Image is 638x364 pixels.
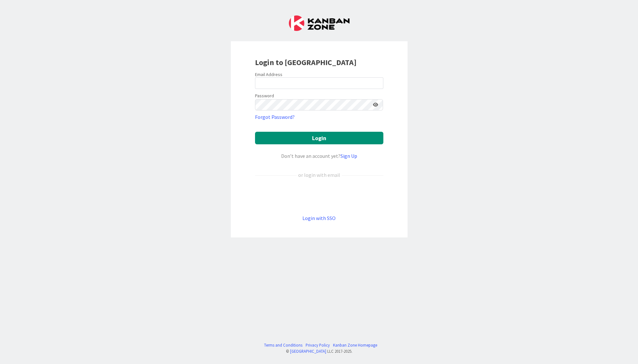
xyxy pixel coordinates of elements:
[255,113,295,121] a: Forgot Password?
[264,342,302,348] a: Terms and Conditions
[255,57,357,67] b: Login to [GEOGRAPHIC_DATA]
[255,152,383,160] div: Don’t have an account yet?
[302,215,336,221] a: Login with SSO
[261,348,377,354] div: © LLC 2017- 2025 .
[255,72,282,77] label: Email Address
[255,132,383,144] button: Login
[306,342,330,348] a: Privacy Policy
[340,153,357,159] a: Sign Up
[255,92,274,99] label: Password
[290,349,326,354] a: [GEOGRAPHIC_DATA]
[252,189,387,204] iframe: Sign in with Google Button
[333,342,377,348] a: Kanban Zone Homepage
[297,171,342,179] div: or login with email
[289,15,349,31] img: Kanban Zone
